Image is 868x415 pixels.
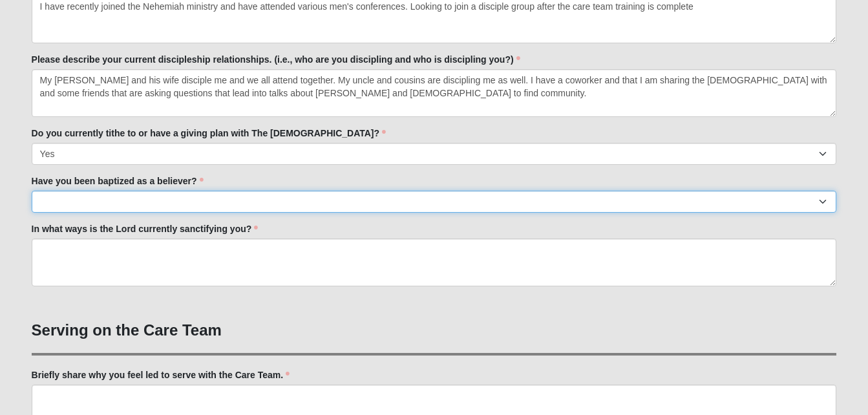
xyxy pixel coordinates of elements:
[32,53,520,66] label: Please describe your current discipleship relationships. (i.e., who are you discipling and who is...
[32,321,837,340] h3: Serving on the Care Team
[32,222,259,235] label: In what ways is the Lord currently sanctifying you?
[32,127,386,140] label: Do you currently tithe to or have a giving plan with The [DEMOGRAPHIC_DATA]?
[32,368,290,381] label: Briefly share why you feel led to serve with the Care Team.
[32,175,204,187] label: Have you been baptized as a believer?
